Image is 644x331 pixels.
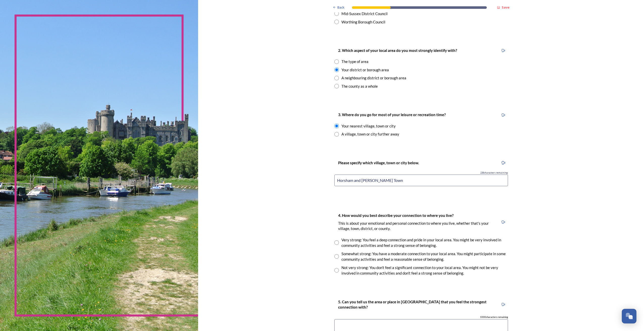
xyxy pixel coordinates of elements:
[338,48,457,53] strong: 2. Which aspect of your local area do you most strongly identify with?
[338,300,487,309] strong: 5. Can you tell us the area or place in [GEOGRAPHIC_DATA] that you feel the strongest connection ...
[338,221,495,231] p: This is about your emotional and personal connection to where you live, whether that's your villa...
[341,11,388,17] div: Mid-Sussex District Council
[341,59,368,64] div: The type of area
[341,123,396,129] div: Your nearest village, town or city
[341,67,389,73] div: Your district or borough area
[338,160,419,165] strong: Please specify which village, town or city below.
[341,19,385,25] div: Worthing Borough Council
[341,131,399,137] div: A village, town or city further away
[341,265,508,276] div: Not very strong: You don't feel a significant connection to your local area. You might not be ver...
[337,5,344,10] span: Back
[341,75,406,81] div: A neighbouring district or borough area
[338,213,453,218] strong: 4. How would you best describe your connection to where you live?
[502,5,509,10] strong: Save
[341,251,508,262] div: Somewhat strong: You have a moderate connection to your local area. You might participate in some...
[341,237,508,248] div: Very strong: You feel a deep connection and pride in your local area. You might be very involved ...
[480,315,508,319] span: 1000 characters remaining
[341,83,378,89] div: The county as a whole
[338,112,446,117] strong: 3. Where do you go for most of your leisure or recreation time?
[622,309,636,323] button: Open Chat
[480,171,508,175] span: 226 characters remaining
